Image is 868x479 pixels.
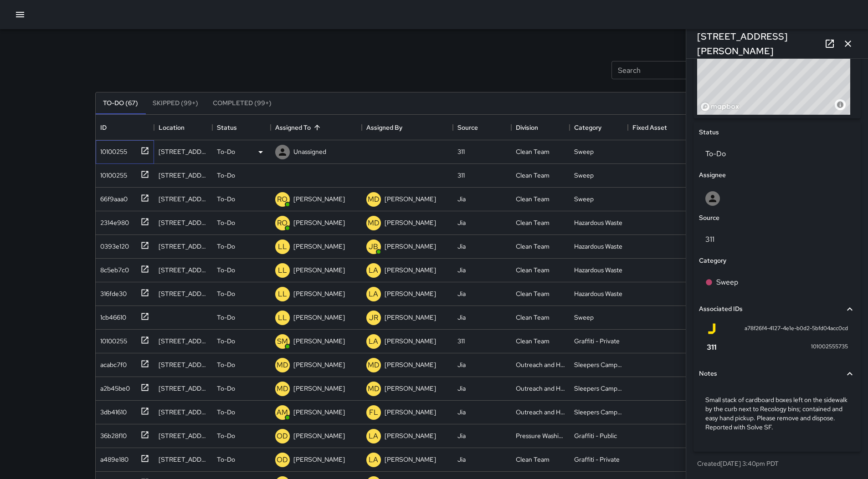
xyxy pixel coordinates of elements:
[516,289,550,298] div: Clean Team
[217,431,235,440] p: To-Do
[277,383,288,394] p: MD
[574,242,622,251] div: Hazardous Waste
[516,313,550,322] div: Clean Team
[159,384,208,393] div: 65 Van Ness Avenue
[293,408,345,417] p: [PERSON_NAME]
[278,265,287,276] p: LL
[511,115,570,140] div: Division
[159,408,208,417] div: 340 Grove Street
[369,289,378,300] p: LA
[159,242,208,251] div: 100 Fulton Street
[217,384,235,393] p: To-Do
[457,218,466,227] div: Jia
[271,115,362,140] div: Assigned To
[293,242,345,251] p: [PERSON_NAME]
[293,360,345,369] p: [PERSON_NAME]
[457,455,466,464] div: Jia
[159,455,208,464] div: 25 Van Ness Avenue
[217,336,235,346] p: To-Do
[97,357,127,369] div: acabc7f0
[457,431,466,440] div: Jia
[217,242,235,251] p: To-Do
[97,428,127,440] div: 36b28f10
[159,265,208,275] div: 1128 Market Street
[369,265,378,276] p: LA
[369,407,378,418] p: FL
[100,115,107,140] div: ID
[574,360,623,369] div: Sleepers Campers and Loiterers
[278,241,287,252] p: LL
[97,262,129,275] div: 8c5eb7c0
[570,115,628,140] div: Category
[385,431,436,440] p: [PERSON_NAME]
[385,265,436,275] p: [PERSON_NAME]
[159,147,208,156] div: 377 Hayes Street
[457,242,466,251] div: Jia
[159,360,208,369] div: 65 Van Ness Avenue
[277,360,288,371] p: MD
[628,115,686,140] div: Fixed Asset
[385,384,436,393] p: [PERSON_NAME]
[457,115,478,140] div: Source
[293,336,345,346] p: [PERSON_NAME]
[368,383,380,394] p: MD
[574,115,601,140] div: Category
[574,384,623,393] div: Sleepers Campers and Loiterers
[97,380,130,393] div: a2b45be0
[97,309,126,322] div: 1cb46610
[516,147,550,156] div: Clean Team
[457,408,466,417] div: Jia
[97,285,127,298] div: 316fde30
[457,384,466,393] div: Jia
[277,218,288,229] p: RO
[217,171,235,180] p: To-Do
[278,289,287,300] p: LL
[574,408,623,417] div: Sleepers Campers and Loiterers
[159,115,185,140] div: Location
[154,115,212,140] div: Location
[97,404,127,417] div: 3db41610
[277,336,288,347] p: SM
[385,289,436,298] p: [PERSON_NAME]
[385,218,436,227] p: [PERSON_NAME]
[574,194,594,204] div: Sweep
[96,115,154,140] div: ID
[96,92,145,114] button: To-Do (67)
[217,115,237,140] div: Status
[217,218,235,227] p: To-Do
[457,147,465,156] div: 311
[293,147,326,156] p: Unassigned
[217,313,235,322] p: To-Do
[516,431,565,440] div: Pressure Washing
[293,455,345,464] p: [PERSON_NAME]
[159,336,208,346] div: 1500 Market Street
[457,289,466,298] div: Jia
[368,218,380,229] p: MD
[516,115,538,140] div: Division
[205,92,279,114] button: Completed (99+)
[385,360,436,369] p: [PERSON_NAME]
[457,171,465,180] div: 311
[574,218,622,227] div: Hazardous Waste
[159,194,208,204] div: 300 Linden Street
[217,360,235,369] p: To-Do
[385,336,436,346] p: [PERSON_NAME]
[385,455,436,464] p: [PERSON_NAME]
[277,194,288,205] p: RO
[369,312,378,323] p: JR
[217,265,235,275] p: To-Do
[366,115,402,140] div: Assigned By
[97,143,127,156] div: 10100255
[212,115,271,140] div: Status
[574,336,620,346] div: Graffiti - Private
[97,191,128,204] div: 66f9aaa0
[516,265,550,275] div: Clean Team
[369,241,378,252] p: JB
[97,451,128,464] div: a489e180
[385,242,436,251] p: [PERSON_NAME]
[145,92,205,114] button: Skipped (99+)
[516,242,550,251] div: Clean Team
[293,194,345,204] p: [PERSON_NAME]
[574,147,594,156] div: Sweep
[159,171,208,180] div: 101 Grove Street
